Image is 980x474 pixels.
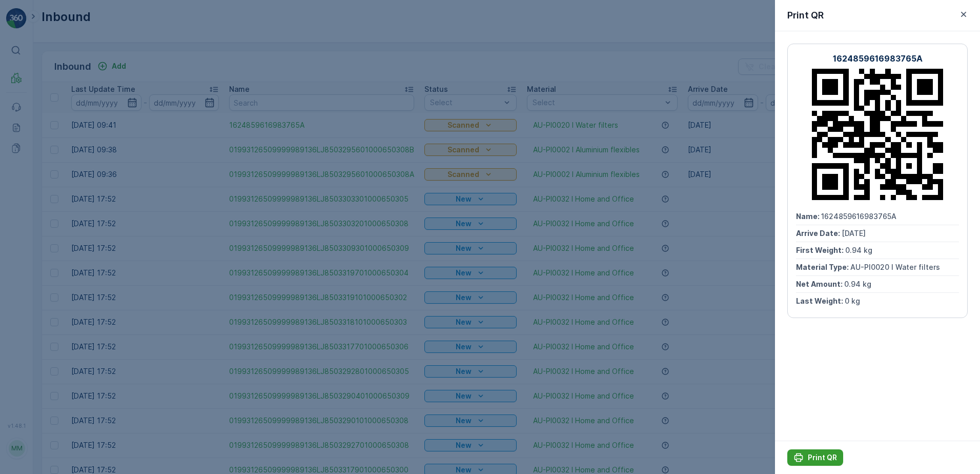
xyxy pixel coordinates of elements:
[796,263,850,271] span: Material Type :
[57,236,84,245] span: 9.84 kg
[796,246,845,254] span: First Weight :
[34,168,218,177] span: 01993126509999989136LJ8503295601000650308B
[9,202,58,211] span: First Weight :
[58,202,85,211] span: 9.84 kg
[9,236,57,245] span: Net Amount :
[842,229,866,238] span: [DATE]
[796,229,842,238] span: Arrive Date :
[787,8,824,23] p: Print QR
[9,168,34,177] span: Name :
[845,246,872,254] span: 0.94 kg
[796,297,845,305] span: Last Weight :
[54,185,78,194] span: [DATE]
[796,280,844,288] span: Net Amount :
[787,449,843,466] button: Print QR
[9,185,54,194] span: Arrive Date :
[833,52,923,65] p: 1624859616983765A
[808,452,837,463] p: Print QR
[63,219,179,228] span: AU-PI0002 I Aluminium flexibles
[850,263,940,271] span: AU-PI0020 I Water filters
[378,9,600,21] p: 01993126509999989136LJ8503295601000650308B
[796,212,821,221] span: Name :
[821,212,896,221] span: 1624859616983765A
[9,253,57,262] span: Last Weight :
[57,253,73,262] span: 0 kg
[844,280,871,288] span: 0.94 kg
[845,297,860,305] span: 0 kg
[9,219,63,228] span: Material Type :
